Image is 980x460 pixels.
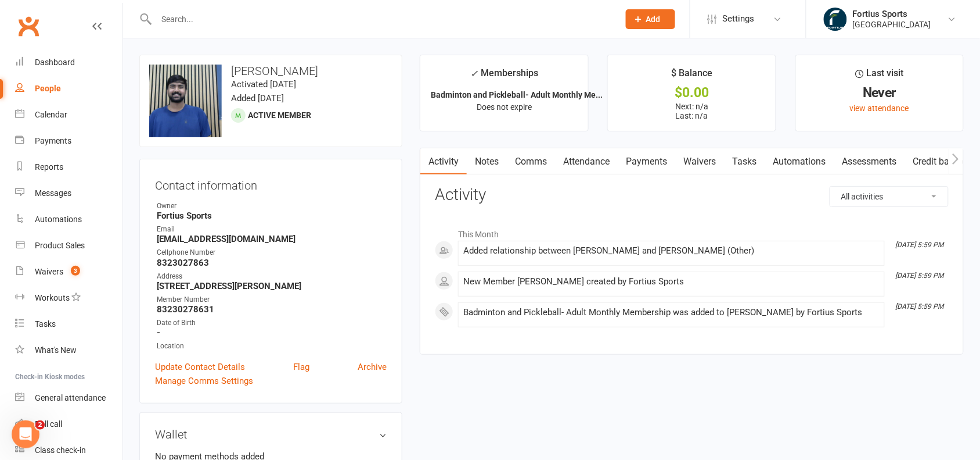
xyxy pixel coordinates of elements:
a: Assessments [834,148,905,175]
strong: [EMAIL_ADDRESS][DOMAIN_NAME] [157,234,387,244]
div: Member Number [157,294,387,305]
strong: Fortius Sports [157,211,387,221]
div: Owner [157,201,387,212]
a: Attendance [555,148,618,175]
div: Tasks [35,319,56,329]
div: Class check-in [35,445,86,455]
i: ✓ [470,68,478,79]
time: Added [DATE] [231,93,284,104]
a: Waivers [675,148,724,175]
strong: [STREET_ADDRESS][PERSON_NAME] [157,281,387,291]
div: Cellphone Number [157,247,387,258]
img: thumb_image1743802567.png [824,8,847,31]
a: Archive [358,360,387,374]
a: Dashboard [15,49,123,76]
h3: Contact information [155,174,387,192]
a: Flag [293,360,309,374]
div: Messages [35,188,71,198]
a: People [15,76,123,102]
div: Calendar [35,110,67,119]
a: Workouts [15,285,123,311]
a: Manage Comms Settings [155,374,253,388]
div: Workouts [35,293,70,302]
span: Settings [723,6,755,32]
a: Credit balance [905,148,979,175]
strong: 8323027863 [157,258,387,268]
a: Waivers 3 [15,259,123,285]
div: Email [157,224,387,235]
iframe: Intercom live chat [12,420,39,448]
div: Roll call [35,419,62,429]
a: Update Contact Details [155,360,245,374]
i: [DATE] 5:59 PM [896,241,944,249]
i: [DATE] 5:59 PM [896,302,944,311]
div: Dashboard [35,58,75,67]
div: Fortius Sports [853,9,931,19]
div: Badminton and Pickleball- Adult Monthly Membership was added to [PERSON_NAME] by Fortius Sports [463,308,880,318]
div: Automations [35,215,82,224]
div: [GEOGRAPHIC_DATA] [853,19,931,30]
div: People [35,84,61,93]
div: Added relationship between [PERSON_NAME] and [PERSON_NAME] (Other) [463,246,880,256]
p: Next: n/a Last: n/a [618,102,765,120]
div: Date of Birth [157,318,387,329]
a: Messages [15,180,123,206]
input: Search... [153,11,611,27]
strong: Badminton and Pickleball- Adult Monthly Me... [431,90,603,99]
a: view attendance [850,104,909,113]
div: Never [806,87,953,99]
a: Automations [15,206,123,233]
span: Does not expire [477,102,532,112]
a: Clubworx [14,12,43,41]
span: Active member [248,110,311,120]
span: Add [646,15,661,24]
img: image1758064048.png [149,65,222,137]
div: Address [157,271,387,282]
div: Payments [35,136,71,145]
div: Location [157,341,387,352]
a: Payments [618,148,675,175]
strong: 83230278631 [157,304,387,315]
a: Tasks [724,148,765,175]
a: Activity [420,148,467,175]
div: $ Balance [671,66,712,87]
div: Product Sales [35,241,85,250]
span: 3 [71,266,80,276]
a: Product Sales [15,233,123,259]
div: General attendance [35,393,106,402]
a: Notes [467,148,507,175]
button: Add [626,9,675,29]
a: Comms [507,148,555,175]
time: Activated [DATE] [231,79,296,90]
a: General attendance kiosk mode [15,385,123,411]
h3: Activity [435,186,949,204]
a: Automations [765,148,834,175]
div: New Member [PERSON_NAME] created by Fortius Sports [463,277,880,287]
div: Waivers [35,267,63,276]
div: $0.00 [618,87,765,99]
a: Tasks [15,311,123,337]
i: [DATE] 5:59 PM [896,272,944,280]
div: What's New [35,345,77,355]
a: What's New [15,337,123,363]
div: Reports [35,162,63,172]
strong: - [157,327,387,338]
span: 2 [35,420,45,430]
a: Reports [15,154,123,180]
div: Memberships [470,66,538,87]
a: Payments [15,128,123,154]
li: This Month [435,222,949,241]
div: Last visit [855,66,903,87]
h3: [PERSON_NAME] [149,65,392,77]
a: Calendar [15,102,123,128]
h3: Wallet [155,428,387,441]
a: Roll call [15,411,123,437]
